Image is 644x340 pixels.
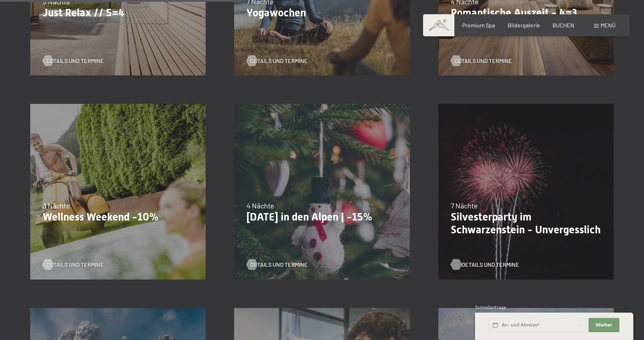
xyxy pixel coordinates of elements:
a: BUCHEN [553,22,574,28]
p: Silvesterparty im Schwarzenstein - Unvergesslich [451,211,601,236]
a: Details und Termine [43,57,104,65]
a: Premium Spa [462,22,495,28]
span: Details und Termine [46,261,104,269]
span: Schnellanfrage [475,304,506,310]
span: 7 Nächte [451,201,478,210]
span: Details und Termine [454,57,512,65]
span: 4 Nächte [247,201,274,210]
p: Romantische Auszeit - 4=3 [451,6,601,19]
a: Details und Termine [451,261,512,269]
span: Details und Termine [461,261,519,269]
a: Details und Termine [247,57,308,65]
p: Wellness Weekend -10% [43,211,193,223]
a: Details und Termine [247,261,308,269]
span: Details und Termine [250,261,308,269]
p: Just Relax // 5=4 [43,6,193,19]
a: Details und Termine [451,57,512,65]
p: Yogawochen [247,6,397,19]
span: Details und Termine [46,57,104,65]
span: Menü [601,22,616,28]
p: [DATE] in den Alpen | -15% [247,211,397,223]
a: Bildergalerie [508,22,540,28]
button: Weiter [588,318,619,333]
a: Details und Termine [43,261,104,269]
span: Weiter [596,322,612,328]
span: Details und Termine [250,57,308,65]
span: 3 Nächte [43,201,70,210]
